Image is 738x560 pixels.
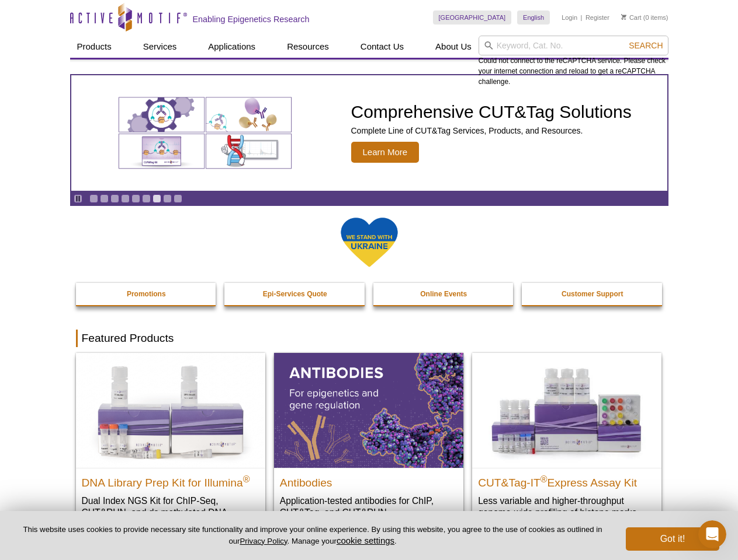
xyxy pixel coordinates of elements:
[89,194,98,203] a: Go to slide 1
[479,36,668,55] input: Keyword, Cat. No.
[621,13,642,22] a: Cart
[201,36,262,58] a: Applications
[74,194,82,203] a: Toggle autoplay
[351,142,420,163] span: Learn More
[131,194,140,203] a: Go to slide 5
[517,10,550,24] a: English
[522,283,663,305] a: Customer Support
[136,36,184,58] a: Services
[100,194,109,203] a: Go to slide 2
[428,36,479,58] a: About Us
[472,353,661,467] img: CUT&Tag-IT® Express Assay Kit
[224,283,366,305] a: Epi-Services Quote
[479,36,668,87] div: Could not connect to the reCAPTCHA service. Please check your internet connection and reload to g...
[626,527,719,551] button: Got it!
[337,535,394,545] button: cookie settings
[540,474,548,484] sup: ®
[127,290,166,298] strong: Promotions
[280,36,336,58] a: Resources
[340,216,399,268] img: We Stand With Ukraine
[629,41,663,50] span: Search
[76,353,265,541] a: DNA Library Prep Kit for Illumina DNA Library Prep Kit for Illumina® Dual Index NGS Kit for ChIP-...
[240,537,287,545] a: Privacy Policy
[70,36,119,58] a: Products
[354,36,411,58] a: Contact Us
[351,103,632,121] h2: Comprehensive CUT&Tag Solutions
[625,40,666,51] button: Search
[142,194,151,203] a: Go to slide 6
[280,495,458,519] p: Application-tested antibodies for ChIP, CUT&Tag, and CUT&RUN.
[280,471,458,489] h2: Antibodies
[174,194,182,203] a: Go to slide 9
[621,10,668,24] li: (0 items)
[562,290,623,298] strong: Customer Support
[121,194,130,203] a: Go to slide 4
[420,290,467,298] strong: Online Events
[562,13,577,22] a: Login
[163,194,172,203] a: Go to slide 8
[581,10,583,24] li: |
[76,353,265,467] img: DNA Library Prep Kit for Illumina
[478,495,656,519] p: Less variable and higher-throughput genome-wide profiling of histone marks​.
[193,14,310,24] h2: Enabling Epigenetics Research
[76,330,663,347] h2: Featured Products
[621,14,626,20] img: Your Cart
[351,125,632,136] p: Complete Line of CUT&Tag Services, Products, and Resources.
[478,471,656,489] h2: CUT&Tag-IT Express Assay Kit
[117,96,293,170] img: Various genetic charts and diagrams.
[373,283,515,305] a: Online Events
[19,524,607,547] p: This website uses cookies to provide necessary site functionality and improve your online experie...
[76,283,217,305] a: Promotions
[82,471,259,489] h2: DNA Library Prep Kit for Illumina
[153,194,161,203] a: Go to slide 7
[472,353,661,530] a: CUT&Tag-IT® Express Assay Kit CUT&Tag-IT®Express Assay Kit Less variable and higher-throughput ge...
[698,520,726,548] iframe: Intercom live chat
[243,474,250,484] sup: ®
[433,10,512,24] a: [GEOGRAPHIC_DATA]
[263,290,327,298] strong: Epi-Services Quote
[274,353,463,530] a: All Antibodies Antibodies Application-tested antibodies for ChIP, CUT&Tag, and CUT&RUN.
[585,13,609,22] a: Register
[71,75,667,191] a: Various genetic charts and diagrams. Comprehensive CUT&Tag Solutions Complete Line of CUT&Tag Ser...
[274,353,463,467] img: All Antibodies
[110,194,119,203] a: Go to slide 3
[82,495,259,530] p: Dual Index NGS Kit for ChIP-Seq, CUT&RUN, and ds methylated DNA assays.
[71,75,667,191] article: Comprehensive CUT&Tag Solutions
